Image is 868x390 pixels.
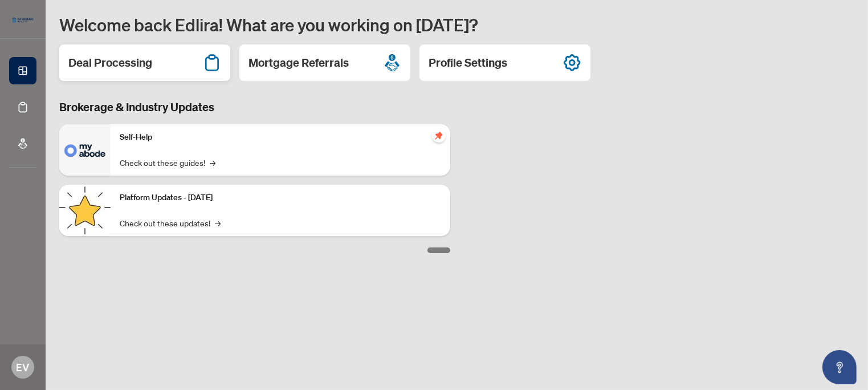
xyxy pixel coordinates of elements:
[429,55,507,71] h2: Profile Settings
[9,14,36,26] img: logo
[120,192,441,204] p: Platform Updates - [DATE]
[59,99,450,115] h3: Brokerage & Industry Updates
[17,359,30,375] span: EV
[248,55,349,71] h2: Mortgage Referrals
[215,217,221,229] span: →
[120,156,215,169] a: Check out these guides!→
[68,55,152,71] h2: Deal Processing
[59,124,111,176] img: Self-Help
[59,14,854,35] h1: Welcome back Edlira! What are you working on [DATE]?
[822,350,857,384] button: Open asap
[120,217,221,229] a: Check out these updates!→
[120,131,441,144] p: Self-Help
[210,156,215,169] span: →
[432,129,446,143] span: pushpin
[59,185,111,236] img: Platform Updates - September 16, 2025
